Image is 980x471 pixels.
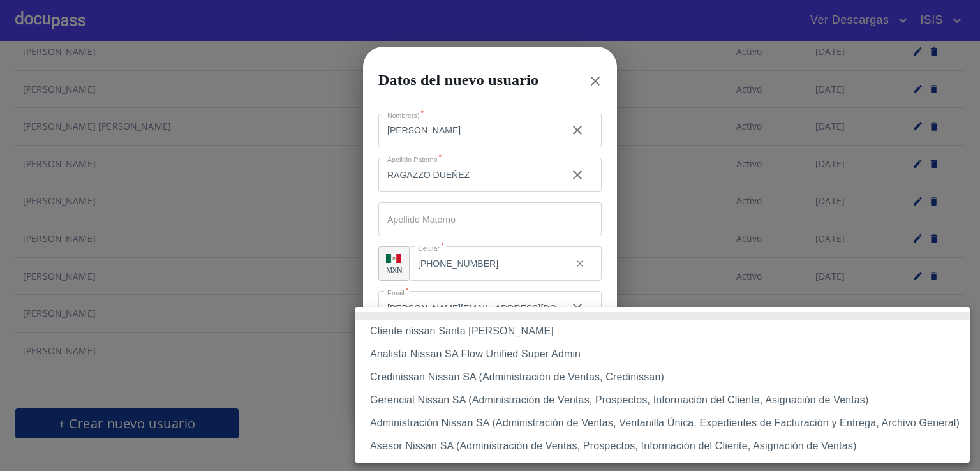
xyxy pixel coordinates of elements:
li: Administración Nissan SA (Administración de Ventas, Ventanilla Única, Expedientes de Facturación ... [355,412,970,435]
li: Analista Nissan SA Flow Unified Super Admin [355,343,970,366]
li: Credinissan Nissan SA (Administración de Ventas, Credinissan) [355,366,970,389]
li: Asesor Nissan SA (Administración de Ventas, Prospectos, Información del Cliente, Asignación de Ve... [355,435,970,458]
li: Gerencial Nissan SA (Administración de Ventas, Prospectos, Información del Cliente, Asignación de... [355,389,970,412]
li: Cliente nissan Santa [PERSON_NAME] [355,320,970,343]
